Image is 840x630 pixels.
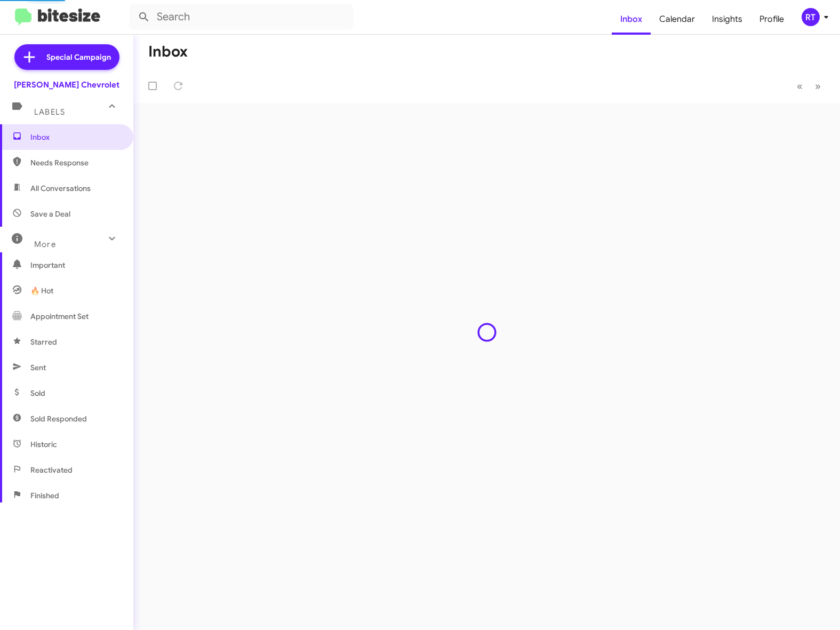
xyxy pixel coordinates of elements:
[30,285,53,296] span: 🔥 Hot
[30,209,70,219] span: Save a Deal
[30,413,87,424] span: Sold Responded
[30,490,59,501] span: Finished
[129,4,353,30] input: Search
[612,4,651,35] a: Inbox
[46,52,111,62] span: Special Campaign
[651,4,703,35] a: Calendar
[30,157,121,168] span: Needs Response
[30,311,89,322] span: Appointment Set
[30,132,121,142] span: Inbox
[30,260,121,270] span: Important
[793,8,828,26] button: RT
[790,75,809,97] button: Previous
[797,79,803,93] span: «
[14,44,119,70] a: Special Campaign
[34,240,56,249] span: More
[30,362,46,373] span: Sent
[148,43,188,60] h1: Inbox
[703,4,751,35] a: Insights
[791,75,827,97] nav: Page navigation example
[34,107,65,117] span: Labels
[30,183,91,194] span: All Conversations
[30,465,73,475] span: Reactivated
[30,439,57,450] span: Historic
[815,79,821,93] span: »
[14,79,119,90] div: [PERSON_NAME] Chevrolet
[751,4,793,35] a: Profile
[802,8,820,26] div: RT
[809,75,827,97] button: Next
[30,388,45,398] span: Sold
[30,337,57,347] span: Starred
